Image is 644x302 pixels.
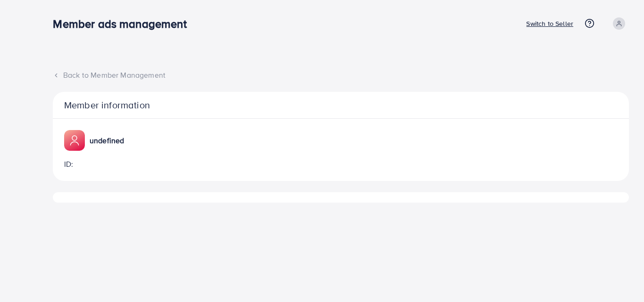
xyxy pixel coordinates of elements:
div: Back to Member Management [53,70,629,81]
p: undefined [90,135,124,146]
img: ic-member-manager.00abd3e0.svg [64,130,85,151]
p: Member information [64,99,618,111]
p: ID: [64,158,73,170]
p: Switch to Seller [526,18,573,29]
h3: Member ads management [53,17,194,31]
